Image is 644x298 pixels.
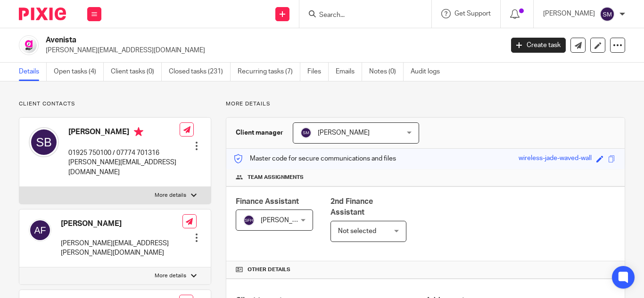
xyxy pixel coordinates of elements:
a: Audit logs [411,63,447,81]
h4: [PERSON_NAME] [61,219,182,229]
h3: Client manager [236,128,283,137]
span: Finance Assistant [236,198,299,205]
a: Recurring tasks (7) [238,63,300,81]
a: Client tasks (0) [111,63,162,81]
span: 2nd Finance Assistant [330,198,373,216]
h2: Avenista [46,35,407,45]
input: Search [318,11,403,20]
p: [PERSON_NAME] [543,9,595,18]
a: Emails [336,63,362,81]
div: wireless-jade-waved-wall [519,153,592,164]
p: Master code for secure communications and files [233,154,396,163]
span: Other details [248,266,290,274]
p: More details [155,192,186,199]
img: svg%3E [29,127,59,157]
a: Notes (0) [369,63,404,81]
span: Not selected [338,228,376,234]
h4: [PERSON_NAME] [68,127,180,139]
a: Closed tasks (231) [169,63,231,81]
p: Client contacts [19,100,211,108]
img: Pixie [19,8,66,20]
i: Primary [134,127,143,137]
a: Details [19,63,47,81]
p: [PERSON_NAME][EMAIL_ADDRESS][DOMAIN_NAME] [46,46,497,55]
p: More details [226,100,625,108]
img: svg%3E [600,7,615,22]
a: Files [307,63,329,81]
p: [PERSON_NAME][EMAIL_ADDRESS][DOMAIN_NAME] [68,158,180,177]
img: svg%3E [243,215,255,226]
p: [PERSON_NAME][EMAIL_ADDRESS][PERSON_NAME][DOMAIN_NAME] [61,239,182,258]
img: svg%3E [29,219,51,242]
span: Team assignments [248,174,304,181]
p: 01925 750100 / 07774 701316 [68,148,180,158]
img: svg%3E [300,127,312,138]
p: More details [155,272,186,280]
span: Get Support [454,10,491,17]
a: Create task [511,38,566,53]
a: Open tasks (4) [54,63,104,81]
span: [PERSON_NAME] [318,129,370,136]
span: [PERSON_NAME] [261,217,313,224]
img: MicrosoftTeams-image.png [19,35,39,55]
